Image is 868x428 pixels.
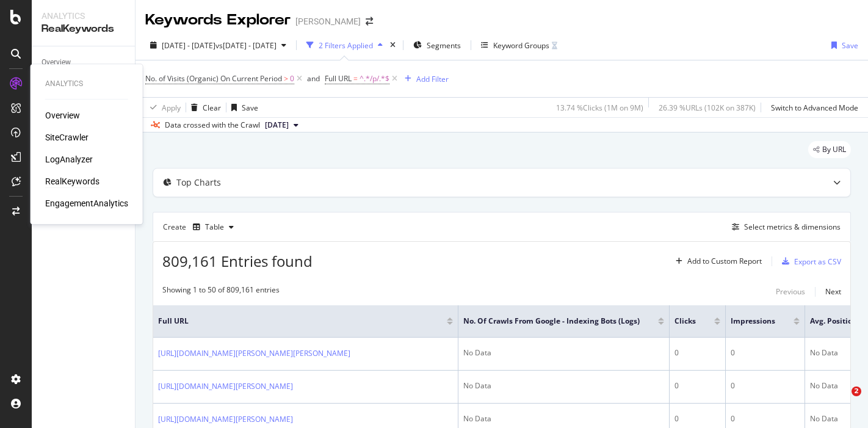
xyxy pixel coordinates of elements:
[290,70,294,87] span: 0
[188,217,239,237] button: Table
[45,153,93,165] a: LogAnalyzer
[45,109,80,122] a: Overview
[42,56,71,69] div: Overview
[388,39,398,51] div: times
[302,35,388,55] button: 2 Filters Applied
[226,98,258,117] button: Save
[42,22,125,36] div: RealKeywords
[145,73,282,84] span: No. of Visits (Organic) On Current Period
[165,120,260,131] div: Data crossed with the Crawl
[416,74,449,84] div: Add Filter
[307,73,320,84] button: and
[776,286,805,297] div: Previous
[145,98,181,117] button: Apply
[810,316,857,327] span: Avg. Position
[242,103,258,113] div: Save
[826,386,856,416] iframe: Intercom live chat
[260,118,303,132] button: [DATE]
[825,286,841,297] div: Next
[408,35,466,55] button: Segments
[463,413,664,424] div: No Data
[744,222,841,232] div: Select metrics & dimensions
[162,251,313,271] span: 809,161 Entries found
[493,40,549,51] div: Keyword Groups
[307,73,320,84] div: and
[776,285,805,299] button: Previous
[476,35,562,55] button: Keyword Groups
[675,347,720,358] div: 0
[295,15,361,27] div: [PERSON_NAME]
[731,413,800,424] div: 0
[400,71,449,86] button: Add Filter
[162,40,215,51] span: [DATE] - [DATE]
[353,73,358,84] span: =
[687,258,762,265] div: Add to Custom Report
[186,98,221,117] button: Clear
[463,380,664,391] div: No Data
[205,223,224,231] div: Table
[731,316,775,327] span: Impressions
[826,35,858,55] button: Save
[215,40,277,51] span: vs [DATE] - [DATE]
[203,103,221,113] div: Clear
[794,256,841,267] div: Export as CSV
[556,103,643,113] div: 13.74 % Clicks ( 1M on 9M )
[42,56,126,69] a: Overview
[659,103,756,113] div: 26.39 % URLs ( 102K on 387K )
[162,285,280,299] div: Showing 1 to 50 of 809,161 entries
[731,380,800,391] div: 0
[319,40,373,51] div: 2 Filters Applied
[45,131,89,143] a: SiteCrawler
[265,120,289,131] span: 2025 Aug. 4th
[771,103,858,113] div: Switch to Advanced Mode
[45,197,128,209] a: EngagementAnalytics
[766,98,858,117] button: Switch to Advanced Mode
[671,252,762,271] button: Add to Custom Report
[325,73,352,84] span: Full URL
[158,413,293,426] a: [URL][DOMAIN_NAME][PERSON_NAME]
[777,252,841,271] button: Export as CSV
[366,17,373,26] div: arrow-right-arrow-left
[825,285,841,299] button: Next
[675,413,720,424] div: 0
[842,40,858,51] div: Save
[427,40,461,51] span: Segments
[463,316,640,327] span: No. of Crawls from Google - Indexing Bots (Logs)
[158,316,429,327] span: Full URL
[162,103,181,113] div: Apply
[727,220,841,234] button: Select metrics & dimensions
[822,146,846,153] span: By URL
[45,175,99,187] a: RealKeywords
[463,347,664,358] div: No Data
[731,347,800,358] div: 0
[675,380,720,391] div: 0
[145,10,291,31] div: Keywords Explorer
[808,141,851,158] div: legacy label
[145,35,291,55] button: [DATE] - [DATE]vs[DATE] - [DATE]
[45,79,128,89] div: Analytics
[176,176,221,189] div: Top Charts
[675,316,696,327] span: Clicks
[42,10,125,22] div: Analytics
[852,386,861,396] span: 2
[158,347,350,360] a: [URL][DOMAIN_NAME][PERSON_NAME][PERSON_NAME]
[284,73,288,84] span: >
[163,217,239,237] div: Create
[158,380,293,393] a: [URL][DOMAIN_NAME][PERSON_NAME]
